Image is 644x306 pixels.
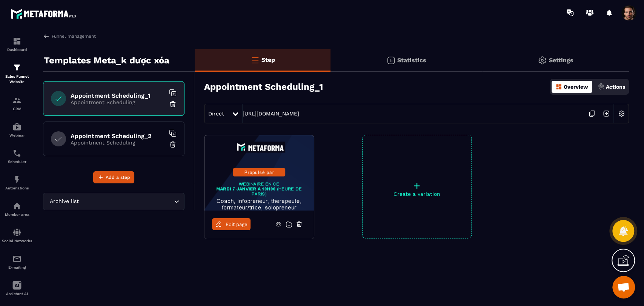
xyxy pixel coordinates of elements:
p: Step [261,56,275,63]
img: arrow-next.bcc2205e.svg [599,106,613,121]
span: Archive list [48,197,80,206]
p: CRM [2,107,32,111]
img: logo [11,7,78,21]
img: automations [12,175,22,184]
p: Sales Funnel Website [2,74,32,85]
a: formationformationCRM [2,90,32,117]
p: Automations [2,186,32,190]
p: Overview [564,84,588,90]
span: Edit page [226,221,247,227]
img: formation [12,37,22,46]
a: Edit page [212,218,251,230]
p: Webinar [2,133,32,137]
a: Funnel management [43,33,96,40]
p: Scheduler [2,160,32,164]
h6: Appointment Scheduling_2 [71,132,165,140]
a: formationformationDashboard [2,31,32,57]
a: emailemailE-mailing [2,249,32,275]
img: stats.20deebd0.svg [386,56,395,65]
span: Add a step [106,174,130,181]
a: schedulerschedulerScheduler [2,143,32,169]
img: bars-o.4a397970.svg [251,55,260,65]
img: social-network [12,228,22,237]
div: Search for option [43,193,184,210]
img: scheduler [12,149,22,158]
p: Dashboard [2,48,32,52]
a: automationsautomationsAutomations [2,169,32,196]
h6: Appointment Scheduling_1 [71,92,165,99]
img: dashboard-orange.40269519.svg [555,83,562,90]
p: Appointment Scheduling [71,99,165,105]
p: Create a variation [363,191,471,197]
img: image [204,135,314,211]
img: email [12,254,22,263]
img: automations [12,201,22,211]
a: Assistant AI [2,275,32,301]
img: trash [169,100,177,108]
img: setting-w.858f3a88.svg [614,106,629,121]
p: Templates Meta_k được xóa [44,53,169,68]
h3: Appointment Scheduling_1 [204,81,323,92]
p: Appointment Scheduling [71,140,165,146]
p: Assistant AI [2,292,32,296]
p: Actions [606,84,625,90]
img: setting-gr.5f69749f.svg [538,56,547,65]
p: Settings [549,57,573,64]
img: trash [169,141,177,148]
a: automationsautomationsMember area [2,196,32,222]
img: formation [12,96,22,105]
a: [URL][DOMAIN_NAME] [243,111,299,117]
p: Statistics [397,57,426,64]
p: + [363,180,471,191]
a: automationsautomationsWebinar [2,117,32,143]
p: Member area [2,212,32,217]
button: Add a step [93,171,134,183]
a: social-networksocial-networkSocial Networks [2,222,32,249]
div: Mở cuộc trò chuyện [612,276,635,298]
img: arrow [43,33,50,40]
input: Search for option [80,197,172,206]
img: formation [12,63,22,72]
img: actions.d6e523a2.png [598,83,604,90]
span: Direct [208,111,224,117]
p: Social Networks [2,239,32,243]
img: automations [12,122,22,131]
p: E-mailing [2,265,32,269]
a: formationformationSales Funnel Website [2,57,32,90]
